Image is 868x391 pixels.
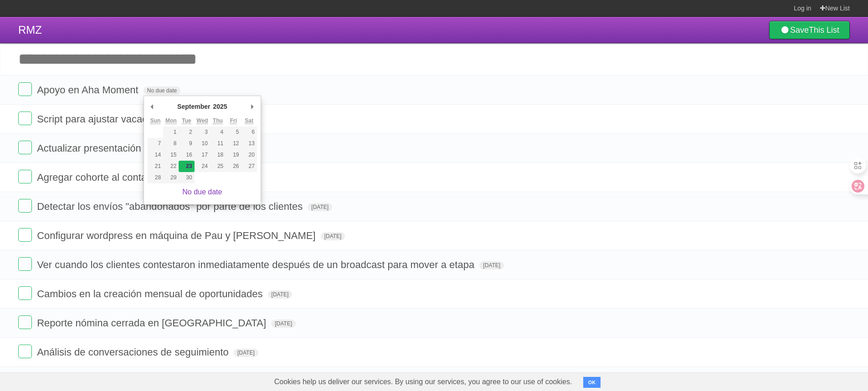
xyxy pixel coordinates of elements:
[18,257,32,271] label: Done
[226,149,241,161] button: 19
[148,138,163,149] button: 7
[226,138,241,149] button: 12
[248,100,257,113] button: Next Month
[179,127,194,138] button: 2
[195,149,210,161] button: 17
[37,230,318,241] span: Configurar wordpress en máquina de Pau y [PERSON_NAME]
[37,201,305,212] span: Detectar los envíos "abandonados" por parte de los clientes
[769,21,850,39] a: SaveThis List
[226,161,241,172] button: 26
[176,100,211,113] div: September
[583,377,601,388] button: OK
[165,117,177,124] abbr: Monday
[809,25,839,35] b: This List
[230,117,237,124] abbr: Friday
[213,117,223,124] abbr: Thursday
[144,86,180,95] span: No due date
[271,320,296,328] span: [DATE]
[148,100,157,113] button: Previous Month
[210,127,226,138] button: 4
[18,286,32,300] label: Done
[18,141,32,154] label: Done
[179,149,194,161] button: 16
[37,142,220,154] span: Actualizar presentación para indicadores
[268,290,293,299] span: [DATE]
[37,317,268,329] span: Reporte nómina cerrada en [GEOGRAPHIC_DATA]
[148,149,163,161] button: 14
[37,288,265,300] span: Cambios en la creación mensual de oportunidades
[182,188,222,196] a: No due date
[163,172,179,183] button: 29
[241,127,257,138] button: 6
[37,172,162,183] span: Agregar cohorte al contacto
[37,84,141,96] span: Apoyo en Aha Moment
[195,161,210,172] button: 24
[148,172,163,183] button: 28
[18,228,32,242] label: Done
[241,138,257,149] button: 13
[179,172,194,183] button: 30
[210,161,226,172] button: 25
[195,127,210,138] button: 3
[148,161,163,172] button: 21
[196,117,208,124] abbr: Wednesday
[226,127,241,138] button: 5
[182,117,191,124] abbr: Tuesday
[241,161,257,172] button: 27
[163,127,179,138] button: 1
[308,203,332,211] span: [DATE]
[18,170,32,183] label: Done
[163,149,179,161] button: 15
[18,199,32,213] label: Done
[18,345,32,358] label: Done
[245,117,253,124] abbr: Saturday
[37,259,477,270] span: Ver cuando los clientes contestaron inmediatamente después de un broadcast para mover a etapa
[265,373,581,391] span: Cookies help us deliver our services. By using our services, you agree to our use of cookies.
[18,82,32,96] label: Done
[18,315,32,329] label: Done
[195,138,210,149] button: 10
[241,149,257,161] button: 20
[37,346,231,358] span: Análisis de conversaciones de seguimiento
[163,138,179,149] button: 8
[321,232,345,240] span: [DATE]
[163,161,179,172] button: 22
[211,100,228,113] div: 2025
[18,24,42,36] span: RMZ
[37,113,221,125] span: Script para ajustar vacaciones de Jaguar
[234,349,258,357] span: [DATE]
[210,138,226,149] button: 11
[479,261,504,269] span: [DATE]
[18,112,32,125] label: Done
[179,138,194,149] button: 9
[210,149,226,161] button: 18
[150,117,161,124] abbr: Sunday
[179,161,194,172] button: 23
